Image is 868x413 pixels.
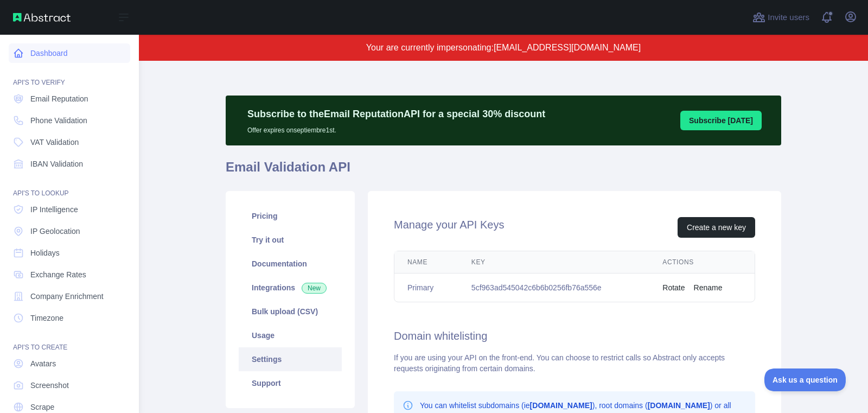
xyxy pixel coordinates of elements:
[13,13,71,22] img: Abstract API
[9,330,130,352] div: API'S TO CREATE
[239,323,342,347] a: Usage
[30,204,78,215] span: IP Intelligence
[247,106,545,122] p: Subscribe to the Email Reputation API for a special 30 % discount
[9,308,130,328] a: Timezone
[239,276,342,300] a: Integrations New
[9,89,130,109] a: Email Reputation
[30,380,69,391] span: Screenshot
[9,154,130,174] a: IBAN Validation
[239,371,342,395] a: Support
[694,282,723,293] button: Rename
[30,93,88,104] span: Email Reputation
[768,11,809,24] span: Invite users
[9,132,130,152] a: VAT Validation
[30,269,86,280] span: Exchange Rates
[494,43,641,52] span: [EMAIL_ADDRESS][DOMAIN_NAME]
[30,402,54,412] span: Scrape
[30,158,83,169] span: IBAN Validation
[394,251,458,274] th: Name
[649,251,755,274] th: Actions
[9,376,130,395] a: Screenshot
[530,401,592,410] b: [DOMAIN_NAME]
[458,251,649,274] th: Key
[239,252,342,276] a: Documentation
[9,221,130,241] a: IP Geolocation
[678,217,755,238] button: Create a new key
[9,287,130,306] a: Company Enrichment
[30,137,79,148] span: VAT Validation
[30,226,80,237] span: IP Geolocation
[394,328,755,344] h2: Domain whitelisting
[30,358,56,369] span: Avatars
[239,300,342,323] a: Bulk upload (CSV)
[30,247,60,258] span: Holidays
[9,354,130,373] a: Avatars
[9,65,130,87] div: API'S TO VERIFY
[680,111,762,130] button: Subscribe [DATE]
[30,291,104,302] span: Company Enrichment
[226,158,781,185] h1: Email Validation API
[247,122,545,135] p: Offer expires on septiembre 1st.
[302,283,327,294] span: New
[662,282,685,293] button: Rotate
[239,204,342,228] a: Pricing
[458,274,649,302] td: 5cf963ad545042c6b6b0256fb76a556e
[648,401,710,410] b: [DOMAIN_NAME]
[30,313,63,323] span: Timezone
[30,115,87,126] span: Phone Validation
[9,200,130,219] a: IP Intelligence
[764,368,846,391] iframe: Toggle Customer Support
[366,43,494,52] span: Your are currently impersonating:
[9,243,130,263] a: Holidays
[239,347,342,371] a: Settings
[9,43,130,63] a: Dashboard
[394,352,755,374] div: If you are using your API on the front-end. You can choose to restrict calls so Abstract only acc...
[394,274,458,302] td: Primary
[394,217,504,238] h2: Manage your API Keys
[9,176,130,198] div: API'S TO LOOKUP
[9,265,130,284] a: Exchange Rates
[9,111,130,130] a: Phone Validation
[239,228,342,252] a: Try it out
[750,9,812,26] button: Invite users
